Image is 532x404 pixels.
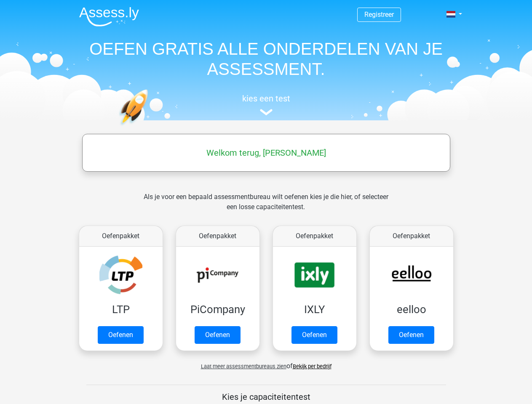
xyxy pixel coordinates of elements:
img: assessment [260,109,273,115]
div: of [72,354,460,371]
img: Assessly [79,7,139,27]
a: Bekijk per bedrijf [293,363,331,369]
h5: Welkom terug, [PERSON_NAME] [86,148,446,158]
a: Oefenen [291,326,337,344]
span: Laat meer assessmentbureaus zien [201,363,286,369]
a: kies een test [72,93,460,116]
a: Registreer [364,11,394,19]
a: Oefenen [98,326,144,344]
h1: OEFEN GRATIS ALLE ONDERDELEN VAN JE ASSESSMENT. [72,39,460,79]
h5: kies een test [72,93,460,104]
div: Als je voor een bepaald assessmentbureau wilt oefenen kies je die hier, of selecteer een losse ca... [137,192,395,222]
a: Oefenen [195,326,241,344]
h5: Kies je capaciteitentest [86,392,446,402]
a: Oefenen [388,326,434,344]
img: oefenen [119,89,181,165]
